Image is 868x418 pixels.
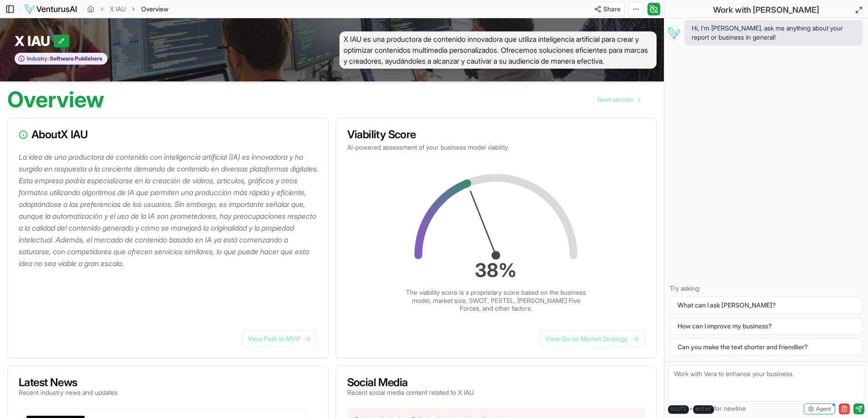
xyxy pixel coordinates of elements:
button: Share [590,2,625,16]
span: Next section [597,95,634,104]
span: Agent [816,405,831,413]
span: X IAU es una productora de contenido innovadora que utiliza inteligencia artificial para crear y ... [339,31,657,69]
span: + for newline [668,404,746,414]
a: View Go-to-Market Strategy [539,331,645,347]
kbd: shift [668,405,689,414]
h2: Work with [PERSON_NAME] [713,4,819,16]
p: Try asking: [670,284,863,293]
button: How can I improve my business? [670,317,863,335]
h3: Latest News [19,377,118,388]
button: What can I ask [PERSON_NAME]? [670,297,863,314]
button: Agent [804,403,835,414]
p: The viability score is a proprietary score based on the business model, market size, SWOT, PESTEL... [405,288,587,312]
h3: Viability Score [347,129,646,140]
span: Overview [141,5,169,14]
p: Recent industry news and updates [19,388,118,397]
span: X IAU [15,33,54,49]
p: Recent social media content related to X IAU [347,388,474,397]
span: Software Publishers [49,55,103,62]
h3: About X IAU [19,129,317,140]
text: 38 % [475,259,517,282]
span: Industry: [27,55,49,62]
button: Can you make the text shorter and friendlier? [670,338,863,356]
a: Go to next page [590,91,647,109]
img: Vera [666,25,681,40]
p: AI-powered assessment of your business model viability [347,143,646,152]
a: View Path to MVP [242,331,317,347]
nav: breadcrumb [87,5,169,14]
span: Share [603,5,621,14]
p: La idea de una productora de contenido con inteligencia artificial (IA) es innovadora y ha surgid... [19,151,321,269]
kbd: enter [693,405,714,414]
a: X IAU [110,5,126,14]
h1: Overview [7,89,104,111]
span: Hi, I'm [PERSON_NAME], ask me anything about your report or business in general! [692,24,855,42]
nav: pagination [590,91,647,109]
h3: Social Media [347,377,474,388]
img: logo [24,4,77,15]
button: Industry:Software Publishers [15,53,108,65]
